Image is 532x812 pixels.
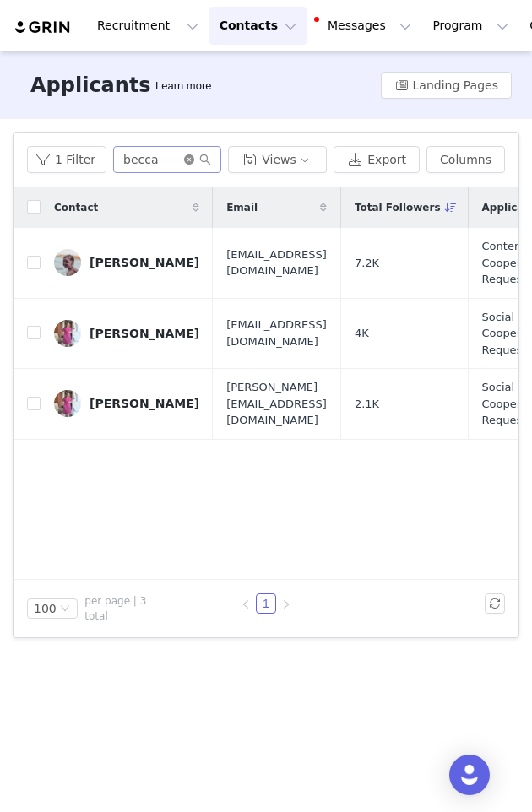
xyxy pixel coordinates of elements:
span: [EMAIL_ADDRESS][DOMAIN_NAME] [226,317,327,349]
img: c13ae8db-03b1-47e6-b568-32b91606ce96.jpg [54,249,81,276]
button: Contacts [209,7,307,45]
span: Email [226,200,258,215]
div: 100 [34,599,57,618]
input: Search... [113,146,221,173]
div: [PERSON_NAME] [90,327,199,340]
span: [PERSON_NAME][EMAIL_ADDRESS][DOMAIN_NAME] [226,379,327,429]
img: fea9ac0b-8aaa-467f-8563-c2036dac34fb.jpg [54,320,81,347]
a: 1 [257,594,275,613]
a: [PERSON_NAME] [54,320,199,347]
i: icon: down [60,604,70,615]
div: Tooltip anchor [152,78,214,95]
a: [PERSON_NAME] [54,390,199,417]
button: Program [422,7,518,45]
span: per page | 3 total [84,593,166,624]
li: Previous Page [236,593,256,614]
span: Total Followers [355,200,441,215]
span: 4K [355,325,369,342]
button: Views [228,146,327,173]
span: 2.1K [355,396,379,413]
button: Landing Pages [381,72,512,99]
button: 1 Filter [27,146,106,173]
i: icon: search [199,154,211,165]
img: grin logo [14,19,73,35]
img: c2dc2260-c2f3-4763-9fff-d2f31d943580.jpg [54,390,81,417]
button: Columns [426,146,505,173]
span: 7.2K [355,255,379,272]
li: 1 [256,593,276,614]
i: icon: close-circle [184,154,194,165]
div: [PERSON_NAME] [90,397,199,410]
button: Export [334,146,420,173]
a: [PERSON_NAME] [54,249,199,276]
div: Open Intercom Messenger [449,755,490,795]
li: Next Page [276,593,296,614]
span: [EMAIL_ADDRESS][DOMAIN_NAME] [226,246,327,279]
div: [PERSON_NAME] [90,256,199,269]
i: icon: right [281,599,291,609]
i: icon: left [241,599,251,609]
h3: Applicants [30,70,151,100]
span: Contact [54,200,98,215]
button: Recruitment [87,7,209,45]
button: Messages [307,7,421,45]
